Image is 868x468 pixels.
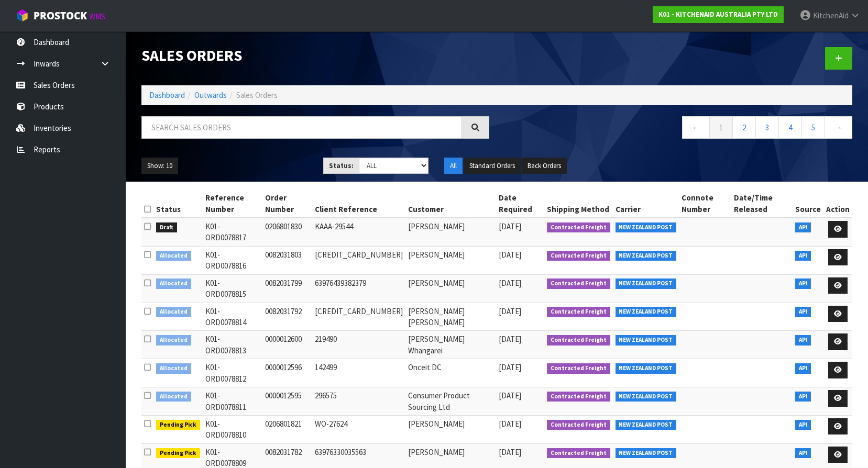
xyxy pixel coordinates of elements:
td: K01-ORD0078815 [203,274,263,303]
strong: Status: [329,161,354,170]
span: Allocated [156,251,191,261]
span: Allocated [156,392,191,402]
td: 0082031799 [262,274,312,303]
span: [DATE] [499,391,521,400]
span: [DATE] [499,250,521,260]
span: [DATE] [499,447,521,457]
span: API [795,278,811,289]
span: Contracted Freight [547,278,610,289]
span: Allocated [156,335,191,346]
td: [PERSON_NAME] [405,246,496,274]
span: NEW ZEALAND POST [616,251,677,261]
span: Allocated [156,278,191,289]
span: Allocated [156,363,191,374]
td: [CREDIT_CARD_NUMBER] [312,303,405,331]
span: [DATE] [499,221,521,231]
a: 3 [755,116,779,139]
a: 4 [778,116,802,139]
strong: K01 - KITCHENAID AUSTRALIA PTY LTD [658,10,778,19]
input: Search sales orders [141,116,462,139]
td: [PERSON_NAME] Whangarei [405,331,496,359]
td: K01-ORD0078816 [203,246,263,274]
span: Sales Orders [236,90,278,100]
td: 296575 [312,387,405,416]
span: [DATE] [499,334,521,344]
span: NEW ZEALAND POST [616,335,677,346]
td: [CREDIT_CARD_NUMBER] [312,246,405,274]
span: Contracted Freight [547,222,610,233]
th: Connote Number [679,190,731,218]
a: Outwards [194,90,227,100]
span: API [795,251,811,261]
td: Consumer Product Sourcing Ltd [405,387,496,416]
th: Source [793,190,823,218]
span: NEW ZEALAND POST [616,307,677,317]
td: 0000012596 [262,359,312,387]
td: 0082031803 [262,246,312,274]
td: [PERSON_NAME] [405,415,496,443]
td: K01-ORD0078817 [203,218,263,246]
span: [DATE] [499,306,521,316]
a: 5 [801,116,825,139]
th: Customer [405,190,496,218]
a: ← [682,116,710,139]
span: API [795,307,811,317]
td: 0082031792 [262,303,312,331]
td: 0206801830 [262,218,312,246]
td: K01-ORD0078811 [203,387,263,416]
td: [PERSON_NAME] [405,274,496,303]
span: KitchenAid [813,10,849,20]
th: Action [823,190,852,218]
th: Client Reference [312,190,405,218]
span: API [795,222,811,233]
a: 2 [732,116,756,139]
span: API [795,392,811,402]
td: KAAA-29544 [312,218,405,246]
small: WMS [89,12,105,21]
span: Contracted Freight [547,448,610,459]
td: 142499 [312,359,405,387]
span: NEW ZEALAND POST [616,278,677,289]
span: [DATE] [499,362,521,372]
span: NEW ZEALAND POST [616,420,677,430]
a: Dashboard [149,90,185,100]
th: Date/Time Released [731,190,793,218]
td: Onceit DC [405,359,496,387]
th: Reference Number [203,190,263,218]
td: K01-ORD0078812 [203,359,263,387]
td: K01-ORD0078810 [203,415,263,443]
span: NEW ZEALAND POST [616,392,677,402]
span: API [795,448,811,459]
span: [DATE] [499,278,521,288]
button: All [444,158,463,174]
td: [PERSON_NAME] [PERSON_NAME] [405,303,496,331]
span: NEW ZEALAND POST [616,448,677,459]
span: Contracted Freight [547,363,610,374]
th: Order Number [262,190,312,218]
th: Status [153,190,203,218]
td: 0206801821 [262,415,312,443]
td: K01-ORD0078813 [203,331,263,359]
span: Contracted Freight [547,420,610,430]
span: Draft [156,222,177,233]
span: NEW ZEALAND POST [616,222,677,233]
td: K01-ORD0078814 [203,303,263,331]
td: 63976439382379 [312,274,405,303]
span: Allocated [156,307,191,317]
td: [PERSON_NAME] [405,218,496,246]
th: Shipping Method [544,190,613,218]
th: Date Required [496,190,544,218]
span: Pending Pick [156,448,200,459]
a: → [825,116,852,139]
span: Contracted Freight [547,335,610,346]
span: [DATE] [499,419,521,429]
span: ProStock [34,9,87,23]
th: Carrier [613,190,679,218]
span: Contracted Freight [547,307,610,317]
button: Show: 10 [141,158,178,174]
img: cube-alt.png [16,9,29,22]
span: API [795,335,811,346]
span: Contracted Freight [547,251,610,261]
span: Pending Pick [156,420,200,430]
button: Back Orders [522,158,567,174]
